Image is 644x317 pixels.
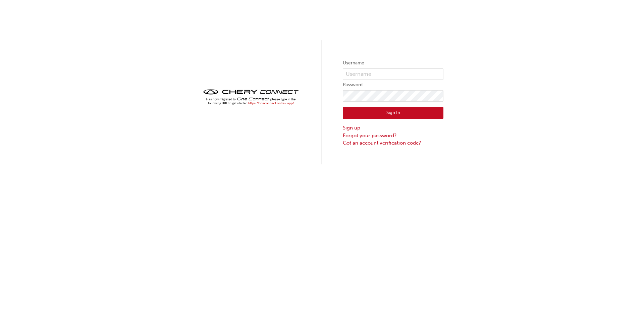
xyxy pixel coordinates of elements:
a: Forgot your password? [343,132,443,140]
a: Got an account verification code? [343,139,443,147]
label: Password [343,81,443,89]
input: Username [343,68,443,80]
button: Sign In [343,107,443,119]
label: Username [343,59,443,67]
a: Sign up [343,124,443,132]
img: cheryconnect [201,87,301,107]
